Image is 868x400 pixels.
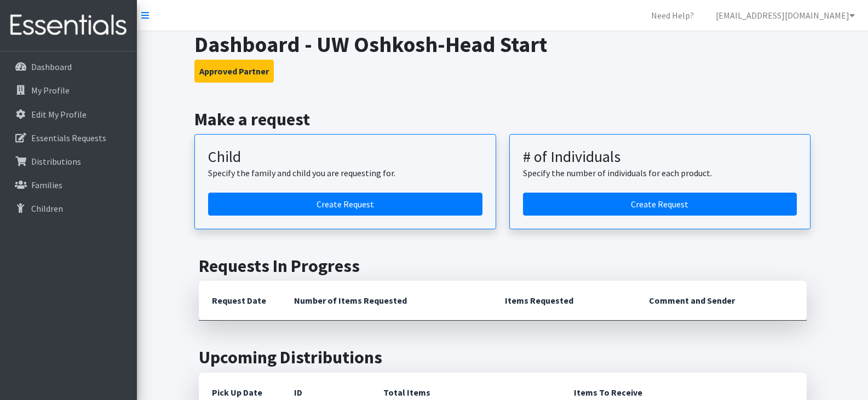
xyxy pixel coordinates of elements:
[4,7,133,44] img: HumanEssentials
[31,156,81,167] p: Distributions
[707,4,864,26] a: [EMAIL_ADDRESS][DOMAIN_NAME]
[523,193,797,216] a: Create a request by number of individuals
[4,103,133,125] a: Edit My Profile
[31,61,72,72] p: Dashboard
[523,148,797,166] h3: # of Individuals
[31,85,70,96] p: My Profile
[4,150,133,172] a: Distributions
[636,281,806,321] th: Comment and Sender
[31,132,106,143] p: Essentials Requests
[4,56,133,78] a: Dashboard
[199,281,281,321] th: Request Date
[523,166,797,179] p: Specify the number of individuals for each product.
[4,127,133,149] a: Essentials Requests
[194,60,274,83] button: Approved Partner
[4,174,133,196] a: Families
[31,109,87,120] p: Edit My Profile
[4,79,133,101] a: My Profile
[208,148,482,166] h3: Child
[199,347,807,368] h2: Upcoming Distributions
[4,198,133,219] a: Children
[208,193,482,216] a: Create a request for a child or family
[281,281,492,321] th: Number of Items Requested
[194,109,810,130] h2: Make a request
[492,281,636,321] th: Items Requested
[31,179,62,190] p: Families
[199,256,807,276] h2: Requests In Progress
[642,4,703,26] a: Need Help?
[31,203,63,214] p: Children
[194,31,810,57] h1: Dashboard - UW Oshkosh-Head Start
[208,166,482,179] p: Specify the family and child you are requesting for.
